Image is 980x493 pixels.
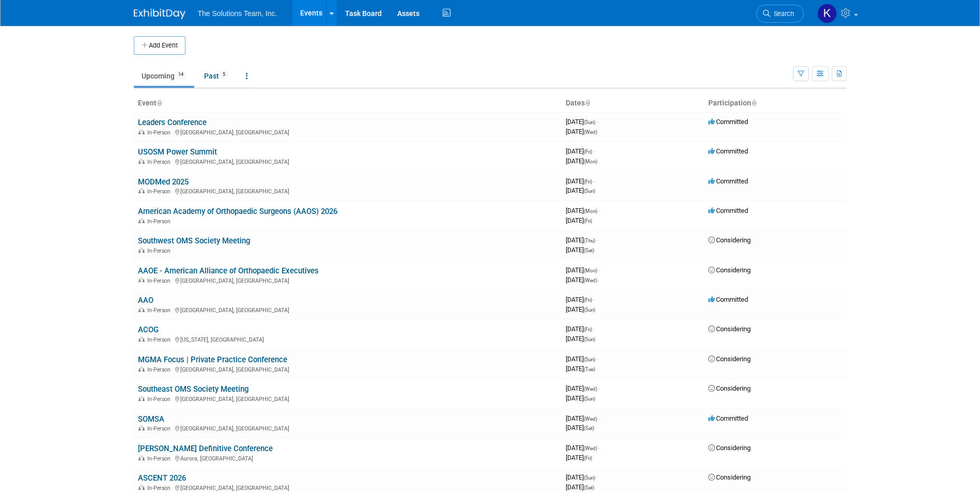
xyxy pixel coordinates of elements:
span: The Solutions Team, Inc. [198,9,277,18]
span: Committed [708,147,748,155]
span: (Sat) [584,425,594,431]
span: (Sun) [584,188,595,194]
img: In-Person Event [138,159,145,164]
span: [DATE] [566,454,592,461]
span: [DATE] [566,355,598,363]
img: Kaelon Harris [817,4,837,23]
span: In-Person [147,278,174,284]
img: ExhibitDay [134,9,185,19]
span: [DATE] [566,473,598,481]
div: [GEOGRAPHIC_DATA], [GEOGRAPHIC_DATA] [138,483,557,491]
span: In-Person [147,485,174,491]
span: - [597,236,598,244]
img: In-Person Event [138,366,145,372]
span: (Wed) [584,445,597,451]
span: In-Person [147,336,174,343]
img: In-Person Event [138,307,145,312]
span: [DATE] [566,266,600,274]
div: [GEOGRAPHIC_DATA], [GEOGRAPHIC_DATA] [138,305,557,314]
span: [DATE] [566,296,595,303]
th: Event [134,95,562,112]
span: - [599,384,600,392]
span: In-Person [147,425,174,432]
span: (Wed) [584,416,597,422]
span: [DATE] [566,305,595,313]
div: [GEOGRAPHIC_DATA], [GEOGRAPHIC_DATA] [138,157,557,165]
span: In-Person [147,159,174,165]
div: [GEOGRAPHIC_DATA], [GEOGRAPHIC_DATA] [138,187,557,195]
button: Add Event [134,36,185,55]
span: Considering [708,355,751,363]
span: Committed [708,207,748,214]
a: Southeast OMS Society Meeting [138,384,248,394]
span: - [599,266,600,274]
span: [DATE] [566,177,595,185]
a: Leaders Conference [138,118,207,127]
img: In-Person Event [138,425,145,430]
a: MODMed 2025 [138,177,189,187]
span: (Fri) [584,149,592,155]
span: Considering [708,236,751,244]
span: (Fri) [584,179,592,184]
span: [DATE] [566,394,595,402]
span: In-Person [147,248,174,254]
a: Sort by Start Date [585,99,590,107]
a: Sort by Participation Type [751,99,756,107]
span: [DATE] [566,276,597,284]
span: [DATE] [566,128,597,135]
span: In-Person [147,307,174,314]
span: (Fri) [584,327,592,332]
span: [DATE] [566,325,595,333]
span: [DATE] [566,246,594,254]
span: [DATE] [566,365,595,373]
span: In-Person [147,366,174,373]
span: In-Person [147,188,174,195]
a: AAO [138,296,153,305]
span: - [594,325,595,333]
span: Considering [708,266,751,274]
span: (Thu) [584,238,595,243]
span: [DATE] [566,236,598,244]
span: (Sun) [584,336,595,342]
span: - [599,444,600,452]
span: (Sun) [584,307,595,313]
span: (Mon) [584,208,597,214]
img: In-Person Event [138,129,145,134]
span: Considering [708,384,751,392]
span: Search [770,10,794,18]
span: Committed [708,177,748,185]
span: Committed [708,296,748,303]
span: (Fri) [584,297,592,303]
span: Considering [708,325,751,333]
span: In-Person [147,129,174,136]
span: (Tue) [584,366,595,372]
span: Committed [708,414,748,422]
span: (Sun) [584,396,595,402]
a: SOMSA [138,414,164,424]
img: In-Person Event [138,278,145,283]
img: In-Person Event [138,455,145,460]
span: [DATE] [566,483,594,491]
img: In-Person Event [138,396,145,401]
span: Considering [708,473,751,481]
img: In-Person Event [138,336,145,342]
a: American Academy of Orthopaedic Surgeons (AAOS) 2026 [138,207,337,216]
span: [DATE] [566,444,600,452]
a: USOSM Power Summit [138,147,217,157]
span: [DATE] [566,207,600,214]
img: In-Person Event [138,485,145,490]
span: [DATE] [566,335,595,343]
div: [GEOGRAPHIC_DATA], [GEOGRAPHIC_DATA] [138,424,557,432]
span: (Wed) [584,386,597,392]
span: (Sat) [584,248,594,253]
span: (Sun) [584,119,595,125]
span: (Mon) [584,159,597,164]
span: [DATE] [566,147,595,155]
span: (Wed) [584,278,597,283]
div: [GEOGRAPHIC_DATA], [GEOGRAPHIC_DATA] [138,128,557,136]
a: Past5 [196,66,236,86]
span: In-Person [147,455,174,462]
a: ACOG [138,325,159,334]
span: (Sat) [584,485,594,490]
span: [DATE] [566,187,595,194]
